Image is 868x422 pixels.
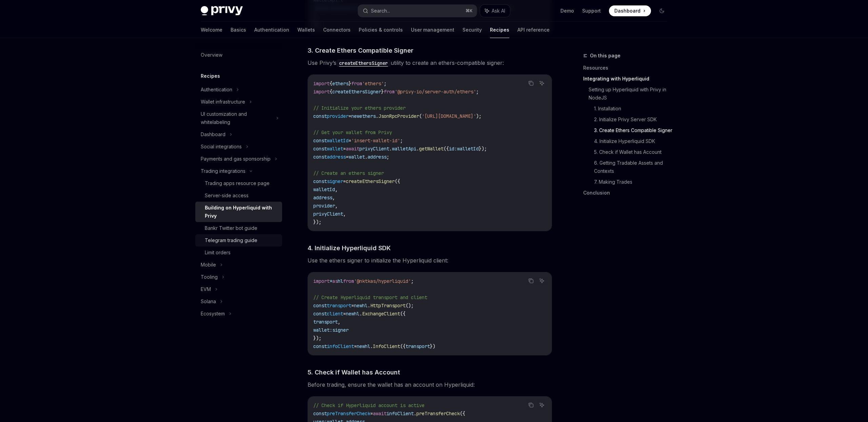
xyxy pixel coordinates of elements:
span: // Create Hyperliquid transport and client [313,294,427,300]
span: const [313,146,327,152]
span: address [313,195,332,201]
div: Solana [201,297,216,306]
span: = [343,146,346,152]
span: // Initialize your ethers provider [313,105,406,111]
span: '[URL][DOMAIN_NAME]' [422,113,476,119]
span: import [313,278,330,284]
span: walletApi [392,146,416,152]
span: = [354,343,357,349]
a: Policies & controls [359,22,403,38]
span: . [359,311,362,317]
span: ethers [359,113,376,119]
button: Ask AI [537,401,546,409]
button: Copy the contents from the code block [527,79,535,88]
span: ethers [332,80,349,87]
span: // Get your wallet from Privy [313,129,392,135]
span: const [313,154,327,160]
span: ; [384,80,387,87]
a: Basics [231,22,246,38]
span: const [313,343,327,349]
img: dark logo [201,6,243,16]
span: = [343,311,346,317]
div: Tooling [201,273,218,281]
span: . [389,146,392,152]
span: from [343,278,354,284]
span: new [357,343,365,349]
a: API reference [517,22,550,38]
a: Demo [560,7,574,14]
span: walletId [457,146,479,152]
div: Overview [201,51,222,59]
button: Ask AI [537,276,546,285]
a: Support [582,7,601,14]
a: 4. Initialize Hyperliquid SDK [594,136,673,147]
span: createEthersSigner [346,178,395,184]
span: 4. Initialize Hyperliquid SDK [308,243,391,253]
span: ({ [400,343,406,349]
span: signer [332,327,349,333]
a: 2. Initialize Privy Server SDK [594,114,673,125]
span: hl [338,278,343,284]
span: transport [313,319,338,325]
a: createEthersSigner [336,59,391,66]
span: as [332,278,338,284]
span: . [370,343,373,349]
span: ); [476,113,481,119]
span: . [376,113,378,119]
span: = [346,154,349,160]
button: Toggle dark mode [656,5,667,16]
span: = [349,113,351,119]
a: 7. Making Trades [594,177,673,187]
span: id: [449,146,457,152]
span: wallet [349,154,365,160]
span: = [351,302,354,309]
a: Wallets [297,22,315,38]
div: Dashboard [201,130,225,139]
span: { [330,80,332,87]
h5: Recipes [201,72,220,80]
span: { [330,89,332,95]
div: Bankr Twitter bot guide [205,224,257,232]
span: ; [387,154,389,160]
span: ; [476,89,479,95]
a: Integrating with Hyperliquid [583,73,673,84]
span: provider [313,203,335,209]
span: new [351,113,359,119]
a: Conclusion [583,187,673,198]
span: // Create an ethers signer [313,170,384,176]
code: createEthersSigner [336,59,391,67]
span: ; [411,278,414,284]
a: Security [462,22,482,38]
span: ({ [395,178,400,184]
span: . [365,154,368,160]
span: import [313,89,330,95]
span: const [313,113,327,119]
span: }) [430,343,435,349]
span: Use Privy’s utility to create an ethers-compatible signer: [308,58,552,68]
span: ({ [460,410,465,417]
span: await [346,146,359,152]
button: Copy the contents from the code block [527,401,535,409]
span: = [343,178,346,184]
span: 3. Create Ethers Compatible Signer [308,46,413,55]
button: Search...⌘K [358,5,477,17]
span: transport [406,343,430,349]
span: 5. Check if Wallet has Account [308,368,400,377]
span: ; [400,137,403,144]
span: new [354,302,362,309]
span: } [349,80,351,87]
span: getWallet [419,146,443,152]
span: 'ethers' [362,80,384,87]
div: Wallet infrastructure [201,98,245,106]
span: hl [362,302,368,309]
span: ({ [443,146,449,152]
span: privyClient [359,146,389,152]
a: Server-side access [195,189,282,202]
span: , [338,319,340,325]
span: }); [313,335,321,341]
a: Limit orders [195,246,282,259]
span: new [346,311,354,317]
div: Building on Hyperliquid with Privy [205,204,278,220]
span: } [381,89,384,95]
span: '@privy-io/server-auth/ethers' [395,89,476,95]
